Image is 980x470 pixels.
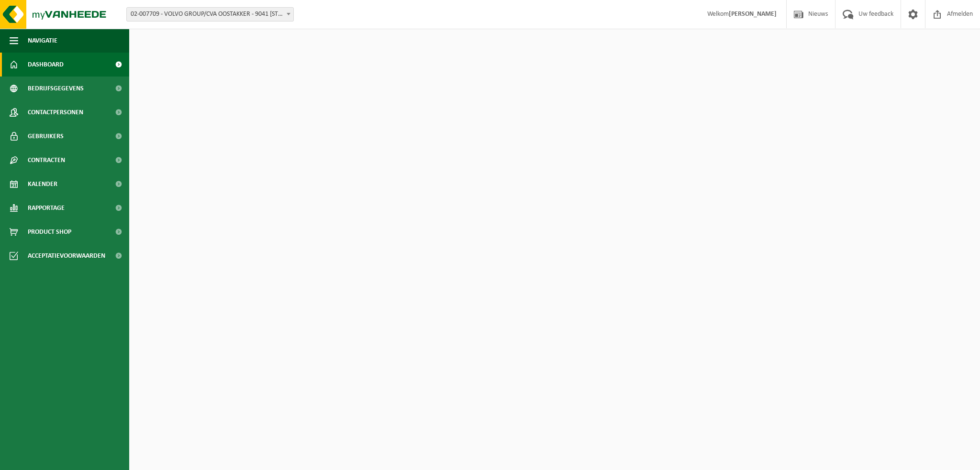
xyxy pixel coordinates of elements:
span: 02-007709 - VOLVO GROUP/CVA OOSTAKKER - 9041 OOSTAKKER, SMALLEHEERWEG 31 [127,8,293,21]
span: Contactpersonen [28,100,83,124]
span: Dashboard [28,53,64,77]
span: Product Shop [28,220,71,244]
span: Contracten [28,148,65,172]
span: Bedrijfsgegevens [28,77,84,100]
span: Rapportage [28,196,65,220]
span: Acceptatievoorwaarden [28,244,105,268]
strong: [PERSON_NAME] [729,11,777,18]
span: Gebruikers [28,124,64,148]
span: Navigatie [28,29,57,53]
span: 02-007709 - VOLVO GROUP/CVA OOSTAKKER - 9041 OOSTAKKER, SMALLEHEERWEG 31 [126,7,294,22]
span: Kalender [28,172,57,196]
